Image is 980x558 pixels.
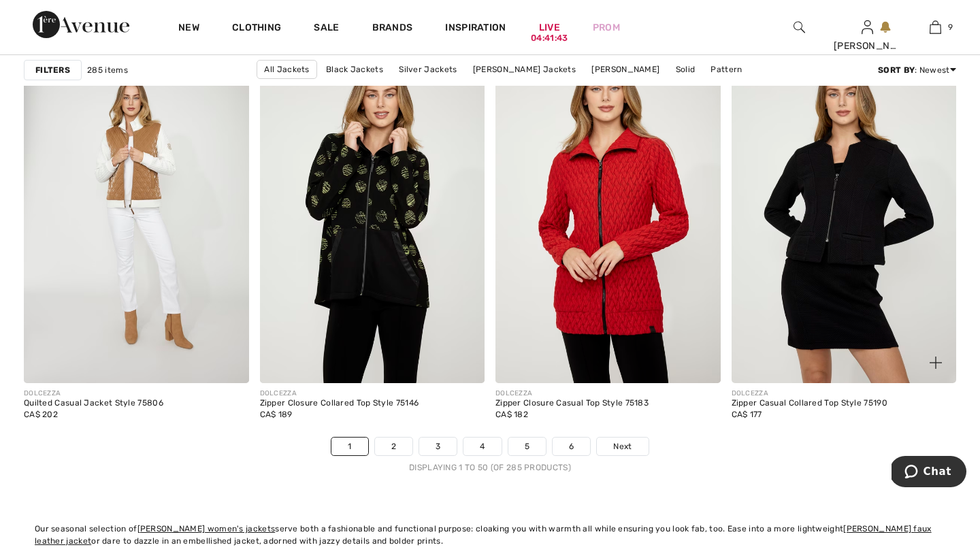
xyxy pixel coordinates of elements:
div: 04:41:43 [531,32,568,45]
a: 6 [553,438,590,455]
img: 1ère Avenue [33,11,129,38]
span: CA$ 177 [732,410,762,419]
div: Quilted Casual Jacket Style 75806 [24,399,163,408]
div: [PERSON_NAME] [834,39,900,53]
a: Prom [593,20,620,35]
img: Zipper Closure Casual Top Style 75183. Red [495,46,721,383]
div: DOLCEZZA [495,389,649,399]
a: All Jackets [257,60,316,79]
a: Sign In [862,20,873,33]
a: Brands [372,22,413,36]
div: Displaying 1 to 50 (of 285 products) [24,461,956,474]
a: Clothing [232,22,281,36]
a: Solid [669,61,702,78]
a: Black Jackets [319,61,390,78]
span: 285 items [87,64,128,76]
div: Zipper Closure Casual Top Style 75183 [495,399,649,408]
a: Pattern [704,61,749,78]
img: Zipper Closure Collared Top Style 75146. As sample [260,46,485,383]
a: 5 [508,438,546,455]
a: Live04:41:43 [539,20,560,35]
a: Zipper Casual Collared Top Style 75190. Black [732,46,957,383]
img: My Bag [930,19,941,35]
a: 9 [902,19,968,35]
nav: Page navigation [24,437,956,474]
a: 2 [375,438,412,455]
a: 1 [331,438,367,455]
span: 9 [948,21,953,33]
div: Zipper Casual Collared Top Style 75190 [732,399,887,408]
img: search the website [794,19,805,35]
span: Inspiration [445,22,506,36]
img: Quilted Casual Jacket Style 75806. As sample [24,46,249,383]
a: [PERSON_NAME] women's jackets [137,524,276,534]
div: Zipper Closure Collared Top Style 75146 [260,399,419,408]
strong: Filters [35,64,70,76]
img: plus_v2.svg [930,357,942,369]
span: Next [613,440,632,453]
div: DOLCEZZA [24,389,163,399]
a: 4 [463,438,501,455]
div: : Newest [878,64,956,76]
a: Silver Jackets [392,61,463,78]
span: CA$ 202 [24,410,58,419]
a: Next [597,438,648,455]
strong: Sort By [878,65,915,75]
div: Our seasonal selection of serve both a fashionable and functional purpose: cloaking you with warm... [35,523,945,547]
span: CA$ 189 [260,410,293,419]
img: My Info [862,19,873,35]
a: 3 [419,438,457,455]
a: [PERSON_NAME] Jackets [466,61,583,78]
a: [PERSON_NAME] [585,61,666,78]
a: New [178,22,199,36]
a: Sale [314,22,339,36]
iframe: Opens a widget where you can chat to one of our agents [892,456,966,490]
div: DOLCEZZA [260,389,419,399]
a: [PERSON_NAME] faux leather jacket [35,524,932,546]
span: CA$ 182 [495,410,528,419]
div: DOLCEZZA [732,389,887,399]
